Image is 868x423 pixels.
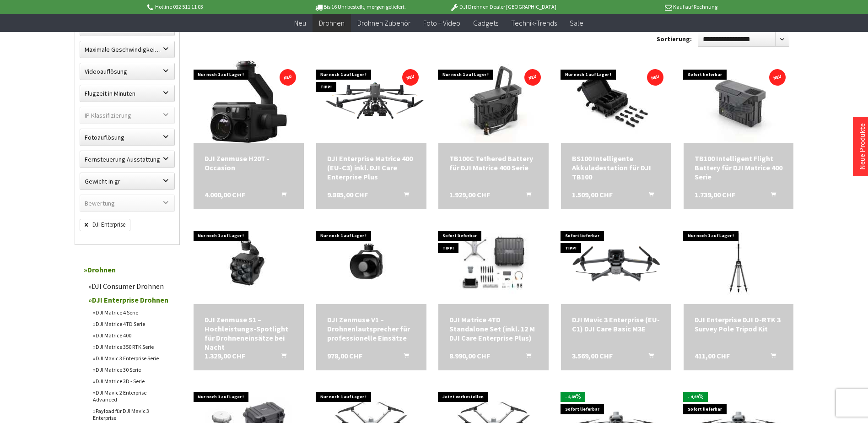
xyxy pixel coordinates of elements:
img: DJI Zenmuse V1 – Drohnenlautsprecher für professionelle Einsätze [316,222,426,304]
span: Drohnen Zubehör [357,18,410,27]
button: In den Warenkorb [270,190,292,202]
span: Technik-Trends [511,18,557,27]
a: DJI Mavic 3 Enterprise Serie [88,352,175,364]
a: Neue Produkte [857,123,867,170]
a: DJI Enterprise Matrice 400 (EU-C3) inkl. DJI Care Enterprise Plus 9.885,00 CHF In den Warenkorb [327,154,415,181]
span: Foto + Video [423,18,460,27]
img: TB100 Intelligent Flight Battery für DJI Matrice 400 Serie [684,60,793,143]
img: DJI Zenmuse S1 – Hochleistungs-Spotlight für Drohneneinsätze bei Nacht [194,222,303,304]
img: BS100 Intelligente Akkuladestation für DJI TB100 [561,60,670,143]
span: Gadgets [473,18,498,27]
a: DJI Matrice 350 RTK Serie [88,341,175,352]
label: Gewicht in gr [80,173,174,190]
a: DJI Matrice 3D - Serie [88,375,175,387]
span: 411,00 CHF [695,351,730,360]
a: DJI Matrice 4TD Serie [88,318,175,330]
a: DJI Matrice 4TD Standalone Set (inkl. 12 M DJI Care Enterprise Plus) 8.990,00 CHF In den Warenkorb [449,315,538,342]
div: TB100 Intelligent Flight Battery für DJI Matrice 400 Serie [695,154,783,181]
label: Sortierung: [657,32,692,46]
span: DJI Enterprise [80,219,130,231]
a: Drohnen [313,14,351,33]
span: 1.509,00 CHF [572,190,613,199]
a: DJI Matrice 30 Serie [88,364,175,375]
a: DJI Matrice 400 [88,330,175,341]
div: DJI Zenmuse H20T - Occasion [205,154,293,172]
label: Fernsteuerung Ausstattung [80,151,174,168]
button: In den Warenkorb [637,190,659,202]
a: DJI Zenmuse H20T - Occasion 4.000,00 CHF In den Warenkorb [205,154,293,172]
div: DJI Zenmuse V1 – Drohnenlautsprecher für professionelle Einsätze [327,315,415,342]
p: Bis 16 Uhr bestellt, morgen geliefert. [289,1,431,12]
div: DJI Enterprise DJI D-RTK 3 Survey Pole Tripod Kit [695,315,783,333]
a: Foto + Video [417,14,467,33]
label: IP Klassifizierung [80,107,174,124]
button: In den Warenkorb [393,190,415,202]
a: DJI Zenmuse V1 – Drohnenlautsprecher für professionelle Einsätze 978,00 CHF In den Warenkorb [327,315,415,342]
a: TB100C Tethered Battery für DJI Matrice 400 Serie 1.929,00 CHF In den Warenkorb [449,154,538,172]
button: In den Warenkorb [270,351,292,363]
span: 1.929,00 CHF [449,190,490,199]
p: Hotline 032 511 11 03 [146,1,289,12]
label: Maximale Geschwindigkeit in km/h [80,41,174,58]
span: Sale [570,18,583,27]
span: 1.329,00 CHF [205,351,245,360]
div: DJI Mavic 3 Enterprise (EU-C1) DJI Care Basic M3E [572,315,660,333]
button: In den Warenkorb [515,190,537,202]
p: DJI Drohnen Dealer [GEOGRAPHIC_DATA] [431,1,574,12]
button: In den Warenkorb [393,351,415,363]
div: TB100C Tethered Battery für DJI Matrice 400 Serie [449,154,538,172]
span: 978,00 CHF [327,351,362,360]
img: DJI Enterprise Matrice 400 (EU-C3) inkl. DJI Care Enterprise Plus [316,71,426,133]
button: In den Warenkorb [760,351,782,363]
button: In den Warenkorb [760,190,782,202]
img: DJI Matrice 4TD Standalone Set (inkl. 12 M DJI Care Enterprise Plus) [438,223,549,302]
label: Fotoauflösung [80,129,174,146]
a: Technik-Trends [505,14,563,33]
img: DJI Enterprise DJI D-RTK 3 Survey Pole Tripod Kit [684,222,793,304]
a: DJI Consumer Drohnen [84,279,175,293]
div: BS100 Intelligente Akkuladestation für DJI TB100 [572,154,660,181]
span: 3.569,00 CHF [572,351,613,360]
span: Neu [294,18,306,27]
a: Gadgets [467,14,505,33]
a: DJI Zenmuse S1 – Hochleistungs-Spotlight für Drohneneinsätze bei Nacht 1.329,00 CHF In den Warenkorb [205,315,293,352]
a: Neu [288,14,313,33]
div: DJI Zenmuse S1 – Hochleistungs-Spotlight für Drohneneinsätze bei Nacht [205,315,293,352]
button: In den Warenkorb [637,351,659,363]
span: 4.000,00 CHF [205,190,245,199]
a: TB100 Intelligent Flight Battery für DJI Matrice 400 Serie 1.739,00 CHF In den Warenkorb [695,154,783,181]
button: In den Warenkorb [515,351,537,363]
a: BS100 Intelligente Akkuladestation für DJI TB100 1.509,00 CHF In den Warenkorb [572,154,660,181]
a: Drohnen Zubehör [351,14,417,33]
a: DJI Mavic 3 Enterprise (EU-C1) DJI Care Basic M3E 3.569,00 CHF In den Warenkorb [572,315,660,333]
img: DJI Mavic 3 Enterprise (EU-C1) DJI Care Basic M3E [561,232,671,294]
a: DJI Enterprise DJI D-RTK 3 Survey Pole Tripod Kit 411,00 CHF In den Warenkorb [695,315,783,333]
img: DJI Zenmuse H20T - Occasion [207,60,290,143]
span: 1.739,00 CHF [695,190,735,199]
p: Kauf auf Rechnung [575,1,717,12]
label: Bewertung [80,195,174,211]
label: Flugzeit in Minuten [80,85,174,102]
span: 8.990,00 CHF [449,351,490,360]
a: DJI Enterprise Drohnen [84,293,175,307]
a: DJI Matrice 4 Serie [88,307,175,318]
div: DJI Matrice 4TD Standalone Set (inkl. 12 M DJI Care Enterprise Plus) [449,315,538,342]
a: Sale [563,14,590,33]
div: DJI Enterprise Matrice 400 (EU-C3) inkl. DJI Care Enterprise Plus [327,154,415,181]
img: TB100C Tethered Battery für DJI Matrice 400 Serie [439,60,548,143]
span: 9.885,00 CHF [327,190,368,199]
a: Drohnen [79,260,175,279]
span: Drohnen [319,18,345,27]
label: Videoauflösung [80,63,174,80]
a: DJI Mavic 2 Enterprise Advanced [88,387,175,405]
